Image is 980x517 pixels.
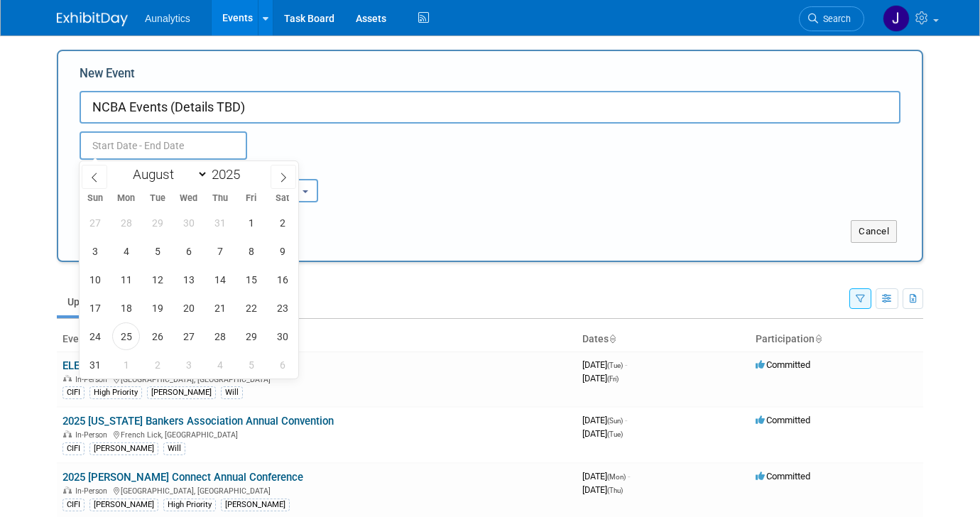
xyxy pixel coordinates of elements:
[81,266,109,293] span: August 10, 2025
[163,499,216,511] div: High Priority
[268,322,296,350] span: August 30, 2025
[582,428,623,439] span: [DATE]
[582,471,630,481] span: [DATE]
[206,351,234,379] span: September 4, 2025
[126,165,208,183] select: Month
[883,5,910,32] img: Julie Grisanti-Cieslak
[173,194,205,203] span: Wed
[237,209,265,236] span: August 1, 2025
[750,327,923,352] th: Participation
[625,415,627,425] span: -
[89,442,158,455] div: [PERSON_NAME]
[756,471,810,481] span: Committed
[607,375,619,383] span: (Fri)
[62,415,334,428] a: 2025 [US_STATE] Bankers Association Annual Convention
[205,194,236,203] span: Thu
[175,351,202,379] span: September 3, 2025
[62,386,85,399] div: CIFI
[80,65,135,87] label: New Event
[607,417,623,425] span: (Sun)
[582,484,623,495] span: [DATE]
[175,237,202,265] span: August 6, 2025
[80,131,247,160] input: Start Date - End Date
[175,266,202,293] span: August 13, 2025
[143,209,171,236] span: July 29, 2025
[143,294,171,322] span: August 19, 2025
[81,209,109,236] span: July 27, 2025
[62,442,85,455] div: CIFI
[237,322,265,350] span: August 29, 2025
[625,359,627,370] span: -
[75,375,111,384] span: In-Person
[756,359,810,370] span: Committed
[582,359,627,370] span: [DATE]
[62,471,303,484] a: 2025 [PERSON_NAME] Connect Annual Conference
[818,13,851,24] span: Search
[81,322,109,350] span: August 24, 2025
[75,486,111,496] span: In-Person
[112,294,140,322] span: August 18, 2025
[222,160,342,178] div: Participation:
[63,486,72,494] img: In-Person Event
[112,237,140,265] span: August 4, 2025
[75,430,111,440] span: In-Person
[112,266,140,293] span: August 11, 2025
[582,415,627,425] span: [DATE]
[111,194,142,203] span: Mon
[112,351,140,379] span: September 1, 2025
[815,333,822,344] a: Sort by Participation Type
[145,13,190,24] span: Aunalytics
[62,499,85,511] div: CIFI
[607,473,626,481] span: (Mon)
[609,333,616,344] a: Sort by Start Date
[756,415,810,425] span: Committed
[143,351,171,379] span: September 2, 2025
[208,166,251,183] input: Year
[62,484,571,496] div: [GEOGRAPHIC_DATA], [GEOGRAPHIC_DATA]
[851,220,897,243] button: Cancel
[142,194,173,203] span: Tue
[57,327,577,352] th: Event
[267,194,298,203] span: Sat
[237,294,265,322] span: August 22, 2025
[221,499,290,511] div: [PERSON_NAME]
[607,361,623,369] span: (Tue)
[147,386,216,399] div: [PERSON_NAME]
[577,327,750,352] th: Dates
[112,322,140,350] span: August 25, 2025
[268,209,296,236] span: August 2, 2025
[175,294,202,322] span: August 20, 2025
[80,160,200,178] div: Attendance / Format:
[206,294,234,322] span: August 21, 2025
[62,428,571,440] div: French Lick, [GEOGRAPHIC_DATA]
[206,322,234,350] span: August 28, 2025
[81,237,109,265] span: August 3, 2025
[89,386,142,399] div: High Priority
[175,209,202,236] span: July 30, 2025
[268,266,296,293] span: August 16, 2025
[237,266,265,293] span: August 15, 2025
[268,351,296,379] span: September 6, 2025
[63,375,72,382] img: In-Person Event
[57,288,140,315] a: Upcoming18
[63,430,72,437] img: In-Person Event
[112,209,140,236] span: July 28, 2025
[221,386,243,399] div: Will
[81,351,109,379] span: August 31, 2025
[206,209,234,236] span: July 31, 2025
[582,373,619,383] span: [DATE]
[268,294,296,322] span: August 23, 2025
[268,237,296,265] span: August 9, 2025
[81,294,109,322] span: August 17, 2025
[607,430,623,438] span: (Tue)
[89,499,158,511] div: [PERSON_NAME]
[57,12,128,26] img: ExhibitDay
[80,91,900,124] input: Name of Trade Show / Conference
[628,471,630,481] span: -
[175,322,202,350] span: August 27, 2025
[206,266,234,293] span: August 14, 2025
[607,486,623,494] span: (Thu)
[143,322,171,350] span: August 26, 2025
[206,237,234,265] span: August 7, 2025
[236,194,267,203] span: Fri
